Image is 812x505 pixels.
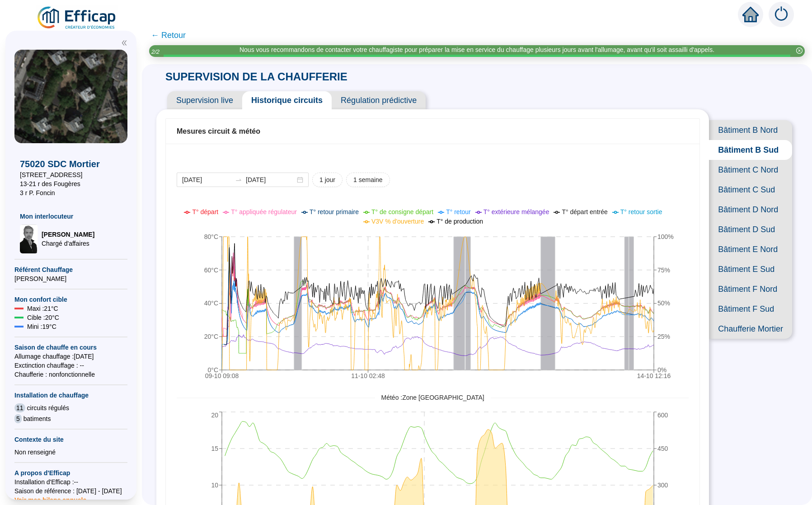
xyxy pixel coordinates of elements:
[239,45,714,55] div: Nous vous recommandons de contacter votre chauffagiste pour préparer la mise en service du chauff...
[231,208,297,215] span: T° appliquée régulateur
[14,448,127,457] div: Non renseigné
[657,411,668,419] tspan: 600
[20,188,122,197] span: 3 r P. Foncin
[353,175,383,185] span: 1 semaine
[156,70,357,83] span: SUPERVISION DE LA CHAUFFERIE
[177,126,689,137] div: Mesures circuit & météo
[562,208,607,215] span: T° départ entrée
[769,2,794,27] img: alerts
[657,300,670,307] tspan: 50%
[27,313,59,322] span: Cible : 20 °C
[796,47,803,54] span: close-circle
[192,208,218,215] span: T° départ
[437,218,483,225] span: T° de production
[20,212,122,221] span: Mon interlocuteur
[14,274,127,283] span: [PERSON_NAME]
[14,486,127,496] span: Saison de référence : [DATE] - [DATE]
[211,482,218,489] tspan: 10
[709,200,792,220] span: Bâtiment D Nord
[657,482,668,489] tspan: 300
[14,491,86,504] span: Voir mes bilans annuels
[657,233,674,240] tspan: 100%
[709,299,792,319] span: Bâtiment F Sud
[709,239,792,259] span: Bâtiment E Nord
[14,343,127,352] span: Saison de chauffe en cours
[27,304,58,313] span: Maxi : 21 °C
[14,370,127,379] span: Chaufferie : non fonctionnelle
[27,403,69,412] span: circuits régulés
[709,120,792,140] span: Bâtiment B Nord
[709,160,792,180] span: Bâtiment C Nord
[657,445,668,452] tspan: 450
[20,158,122,170] span: 75020 SDC Mortier
[20,179,122,188] span: 13-21 r des Fougères
[235,176,242,183] span: swap-right
[351,372,385,379] tspan: 11-10 02:48
[36,5,118,31] img: efficap energie logo
[375,393,491,402] span: Météo : Zone [GEOGRAPHIC_DATA]
[657,267,670,274] tspan: 75%
[657,366,666,374] tspan: 0%
[709,140,792,160] span: Bâtiment B Sud
[637,372,671,379] tspan: 14-10 12:16
[20,170,122,179] span: [STREET_ADDRESS]
[709,220,792,239] span: Bâtiment D Sud
[709,180,792,200] span: Bâtiment C Sud
[27,322,56,331] span: Mini : 19 °C
[14,295,127,304] span: Mon confort cible
[235,176,242,183] span: to
[211,411,218,419] tspan: 20
[42,239,94,248] span: Chargé d'affaires
[182,175,231,185] input: Date de début
[709,279,792,299] span: Bâtiment F Nord
[709,319,792,339] span: Chaufferie Mortier
[709,259,792,279] span: Bâtiment E Sud
[742,6,759,23] span: home
[346,173,390,187] button: 1 semaine
[483,208,549,215] span: T° extérieure mélangée
[657,333,670,340] tspan: 25%
[204,233,218,240] tspan: 80°C
[42,230,94,239] span: [PERSON_NAME]
[205,372,239,379] tspan: 09-10 09:08
[14,414,22,423] span: 5
[312,173,343,187] button: 1 jour
[204,300,218,307] tspan: 40°C
[121,40,127,46] span: double-left
[332,91,426,109] span: Régulation prédictive
[319,175,335,185] span: 1 jour
[620,208,662,215] span: T° retour sortie
[14,265,127,274] span: Référent Chauffage
[20,224,38,253] img: Chargé d'affaires
[14,468,127,477] span: A propos d'Efficap
[14,352,127,361] span: Allumage chauffage : [DATE]
[23,414,51,423] span: batiments
[14,403,25,412] span: 11
[14,391,127,400] span: Installation de chauffage
[14,435,127,444] span: Contexte du site
[246,175,295,185] input: Date de fin
[371,208,433,215] span: T° de consigne départ
[204,333,218,340] tspan: 20°C
[242,91,332,109] span: Historique circuits
[446,208,471,215] span: T° retour
[167,91,242,109] span: Supervision live
[310,208,359,215] span: T° retour primaire
[208,366,219,374] tspan: 0°C
[204,267,218,274] tspan: 60°C
[14,361,127,370] span: Exctinction chauffage : --
[14,477,127,486] span: Installation d'Efficap : --
[151,29,186,42] span: ← Retour
[151,48,160,55] i: 2 / 2
[371,218,424,225] span: V3V % d'ouverture
[211,445,218,452] tspan: 15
